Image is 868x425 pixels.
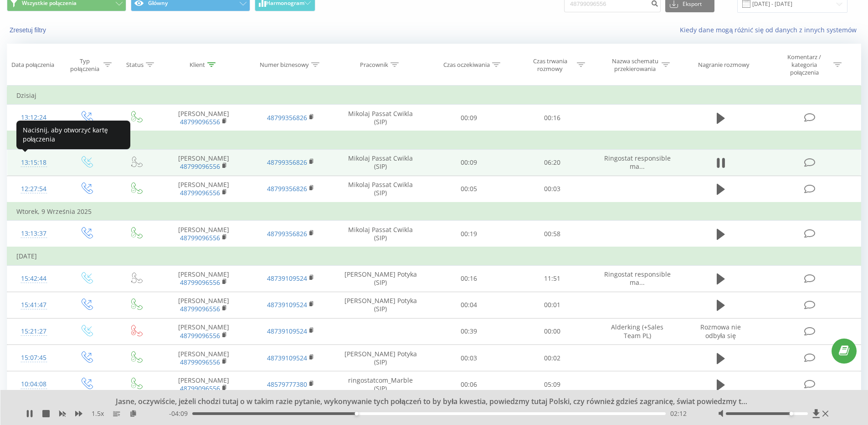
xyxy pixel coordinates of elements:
a: 48799096556 [180,384,220,393]
td: [PERSON_NAME] [160,292,247,318]
div: 15:42:44 [16,270,51,288]
td: 00:58 [511,221,594,248]
div: Klient [190,61,205,69]
a: 48799356826 [267,229,307,238]
td: 00:09 [427,149,511,176]
a: 48799356826 [267,184,307,193]
div: Czas oczekiwania [443,61,490,69]
div: Accessibility label [790,412,793,415]
td: 00:16 [427,265,511,292]
span: - 04:09 [169,409,192,418]
td: 00:05 [427,176,511,202]
td: [PERSON_NAME] Potyka (SIP) [334,265,427,292]
td: [PERSON_NAME] [160,318,247,344]
div: 15:41:47 [16,296,51,314]
a: 48799096556 [180,331,220,340]
td: [PERSON_NAME] [160,345,247,371]
a: 48799096556 [180,278,220,287]
div: Jasne, oczywiście, jeżeli chodzi tutaj o w takim razie pytanie, wykonywanie tych połączeń to by b... [107,397,750,407]
div: 13:15:18 [16,154,51,172]
div: Nagranie rozmowy [698,61,750,69]
a: 48799356826 [267,158,307,167]
div: Accessibility label [354,412,358,415]
td: 00:01 [511,292,594,318]
td: Dzisiaj [7,86,861,105]
div: Komentarz / kategoria połączenia [778,53,831,76]
td: Wczoraj [7,131,861,149]
td: Alderking (+Sales Team PL) [594,318,680,344]
div: Naciśnij, aby otworzyć kartę połączenia [16,121,130,149]
a: 48579777380 [267,380,307,389]
a: 48739109524 [267,274,307,283]
div: Typ połączenia [68,57,101,73]
td: [PERSON_NAME] [160,265,247,292]
a: 48799096556 [180,233,220,242]
td: Mikolaj Passat Cwikla (SIP) [334,176,427,202]
button: Zresetuj filtry [7,26,51,34]
div: 15:07:45 [16,349,51,367]
span: Ringostat responsible ma... [604,154,671,171]
a: 48799096556 [180,358,220,366]
td: 00:16 [511,105,594,132]
td: 00:00 [511,318,594,344]
a: 48799356826 [267,113,307,122]
div: Nazwa schematu przekierowania [611,57,659,73]
td: Mikolaj Passat Cwikla (SIP) [334,105,427,132]
td: 05:09 [511,371,594,398]
div: 12:27:54 [16,180,51,198]
td: Wtorek, 9 Września 2025 [7,202,861,221]
td: [PERSON_NAME] Potyka (SIP) [334,345,427,371]
span: Rozmowa nie odbyła się [700,323,741,339]
td: [PERSON_NAME] Potyka (SIP) [334,292,427,318]
div: Data połączenia [11,61,54,69]
div: Numer biznesowy [260,61,309,69]
td: 00:03 [511,176,594,202]
td: [PERSON_NAME] [160,105,247,132]
a: 48739109524 [267,327,307,335]
div: 13:13:37 [16,225,51,243]
a: Kiedy dane mogą różnić się od danych z innych systemów [680,25,861,34]
td: 00:19 [427,221,511,248]
td: [PERSON_NAME] [160,221,247,248]
a: 48799096556 [180,304,220,313]
div: 15:21:27 [16,323,51,340]
td: 11:51 [511,265,594,292]
td: 06:20 [511,149,594,176]
div: 13:12:24 [16,109,51,126]
div: 10:04:08 [16,375,51,393]
td: ringostatcom_Marble (SIP) [334,371,427,398]
div: Status [126,61,144,69]
td: 00:02 [511,345,594,371]
a: 48799096556 [180,162,220,171]
td: Mikolaj Passat Cwikla (SIP) [334,221,427,248]
a: 48799096556 [180,188,220,197]
span: 02:12 [670,409,687,418]
td: Mikolaj Passat Cwikla (SIP) [334,149,427,176]
td: 00:39 [427,318,511,344]
td: [PERSON_NAME] [160,176,247,202]
div: Pracownik [360,61,388,69]
span: 1.5 x [92,409,104,418]
a: 48739109524 [267,300,307,309]
td: 00:03 [427,345,511,371]
td: 00:06 [427,371,511,398]
div: Czas trwania rozmowy [526,57,575,73]
td: [DATE] [7,247,861,265]
td: 00:04 [427,292,511,318]
td: 00:09 [427,105,511,132]
span: Ringostat responsible ma... [604,270,671,287]
a: 48739109524 [267,354,307,362]
td: [PERSON_NAME] [160,371,247,398]
a: 48799096556 [180,117,220,126]
td: [PERSON_NAME] [160,149,247,176]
